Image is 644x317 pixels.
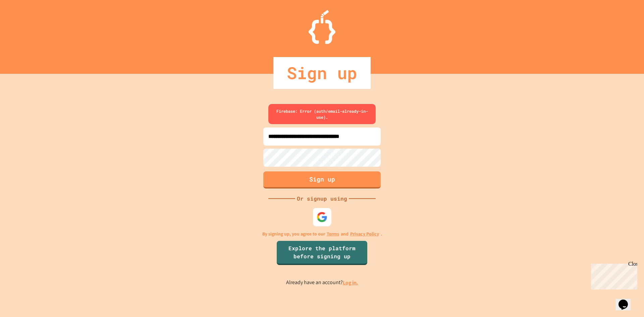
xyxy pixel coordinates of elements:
[277,241,367,265] a: Explore the platform before signing up
[350,230,379,237] a: Privacy Policy
[3,3,46,43] div: Chat with us now!Close
[268,104,376,124] div: Firebase: Error (auth/email-already-in-use).
[273,57,371,89] div: Sign up
[588,261,637,289] iframe: chat widget
[327,230,339,237] a: Terms
[262,230,382,237] p: By signing up, you agree to our and .
[616,290,637,310] iframe: chat widget
[343,279,358,286] a: Log in.
[309,10,335,44] img: Logo.svg
[295,195,349,203] div: Or signup using
[263,171,381,189] button: Sign up
[286,278,358,287] p: Already have an account?
[317,212,328,223] img: google-icon.svg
